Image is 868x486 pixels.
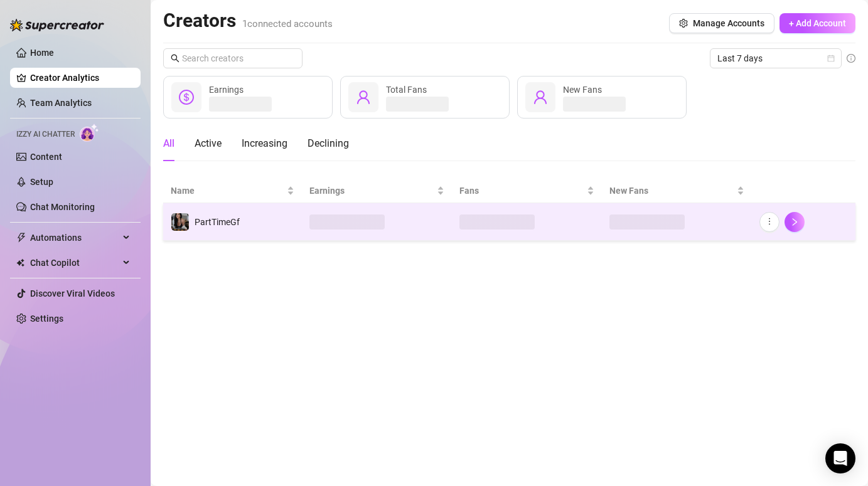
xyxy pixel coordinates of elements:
a: Chat Monitoring [30,202,95,212]
span: Izzy AI Chatter [16,129,75,140]
span: user [356,90,371,105]
span: search [171,54,179,63]
img: Chat Copilot [16,258,24,267]
th: Fans [452,179,602,203]
span: New Fans [563,85,602,95]
a: Content [30,152,62,162]
button: right [785,212,805,232]
a: Setup [30,177,53,187]
span: PartTimeGf [195,217,240,227]
img: PartTimeGf [171,213,189,231]
span: dollar-circle [179,90,194,105]
span: Manage Accounts [693,18,764,28]
span: Name [171,184,284,198]
img: logo-BBDzfeDw.svg [10,19,104,31]
a: Home [30,48,54,58]
span: setting [679,19,688,28]
h2: Creators [163,9,333,33]
span: New Fans [609,184,734,198]
button: + Add Account [780,13,855,33]
span: Fans [459,184,584,198]
a: Team Analytics [30,98,92,108]
span: Earnings [309,184,434,198]
span: Automations [30,228,119,248]
input: Search creators [182,51,285,65]
th: Name [163,179,302,203]
span: right [790,218,799,226]
div: All [163,136,174,151]
span: thunderbolt [16,233,26,243]
img: AI Chatter [80,124,99,142]
span: Total Fans [386,85,427,95]
span: more [765,217,774,226]
th: New Fans [602,179,752,203]
div: Increasing [242,136,287,151]
span: Earnings [209,85,244,95]
div: Declining [308,136,349,151]
span: Last 7 days [717,49,834,68]
span: + Add Account [789,18,846,28]
a: Discover Viral Videos [30,288,115,298]
span: info-circle [847,54,855,63]
a: Creator Analytics [30,68,131,88]
th: Earnings [302,179,452,203]
span: user [533,90,548,105]
div: Active [195,136,222,151]
div: Open Intercom Messenger [825,443,855,473]
span: Chat Copilot [30,253,119,273]
button: Manage Accounts [669,13,774,33]
a: Settings [30,314,63,324]
span: 1 connected accounts [242,18,333,29]
span: calendar [827,55,835,62]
